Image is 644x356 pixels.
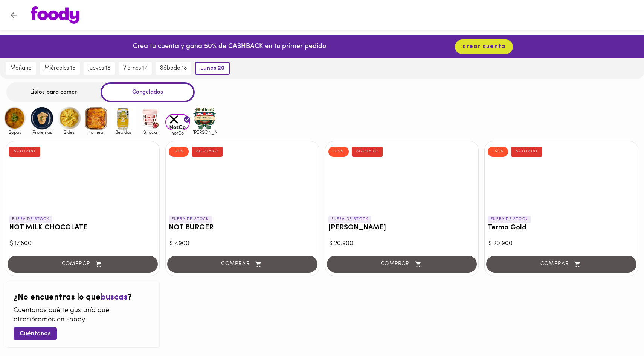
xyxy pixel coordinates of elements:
span: crear cuenta [462,43,505,50]
span: lunes 20 [200,65,224,72]
span: Bebidas [111,130,136,135]
div: AGOTADO [352,147,383,156]
div: $ 17.800 [10,239,156,248]
h3: NOT MILK CHOCOLATE [9,224,156,232]
span: Hornear [84,130,108,135]
div: -59% [328,147,349,156]
button: sábado 18 [156,62,191,75]
h3: NOT BURGER [169,224,316,232]
p: Crea tu cuenta y gana 50% de CASHBACK en tu primer pedido [133,42,326,52]
div: Termo Rosé [325,141,479,213]
p: FUERA DE STOCK [488,216,531,223]
img: Sopas [3,106,27,130]
span: buscas [101,293,128,302]
div: -20% [169,147,189,156]
p: Cuéntanos qué te gustaría que ofreciéramos en Foody [14,306,152,325]
h3: Termo Gold [488,224,635,232]
span: notCo [165,130,190,135]
span: Sides [57,130,81,135]
span: Cuéntanos [20,330,51,338]
img: Snacks [138,106,163,130]
h3: [PERSON_NAME] [328,224,476,232]
span: sábado 18 [160,65,187,72]
button: viernes 17 [119,62,152,75]
div: NOT MILK CHOCOLATE [6,141,159,213]
p: FUERA DE STOCK [328,216,372,223]
button: mañana [6,62,36,75]
img: Sides [57,106,81,130]
span: miércoles 15 [44,65,75,72]
h2: ¿No encuentras lo que ? [14,293,152,302]
div: $ 20.900 [488,239,634,248]
p: FUERA DE STOCK [9,216,52,223]
span: mañana [10,65,32,72]
img: notCo [165,114,190,131]
button: lunes 20 [195,62,230,75]
img: logo.png [31,6,79,24]
div: Termo Gold [485,141,638,213]
img: Hornear [84,106,108,130]
iframe: Messagebird Livechat Widget [600,312,636,348]
div: -59% [488,147,508,156]
div: $ 20.900 [329,239,475,248]
button: Volver [5,6,23,24]
span: Sopas [3,130,27,135]
img: Proteinas [30,106,54,130]
span: viernes 17 [123,65,147,72]
p: FUERA DE STOCK [169,216,212,223]
button: Cuéntanos [14,327,57,340]
button: crear cuenta [455,39,513,54]
span: Proteinas [30,130,54,135]
img: Bebidas [111,106,136,130]
button: jueves 16 [84,62,115,75]
div: AGOTADO [9,147,40,156]
span: Snacks [138,130,163,135]
div: Congelados [101,82,195,102]
div: AGOTADO [192,147,223,156]
img: mullens [192,106,217,130]
div: AGOTADO [511,147,542,156]
span: [PERSON_NAME] [192,130,217,135]
div: $ 7.900 [169,239,315,248]
span: jueves 16 [88,65,110,72]
div: NOT BURGER [166,141,319,213]
div: Listos para comer [6,82,101,102]
button: miércoles 15 [40,62,80,75]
